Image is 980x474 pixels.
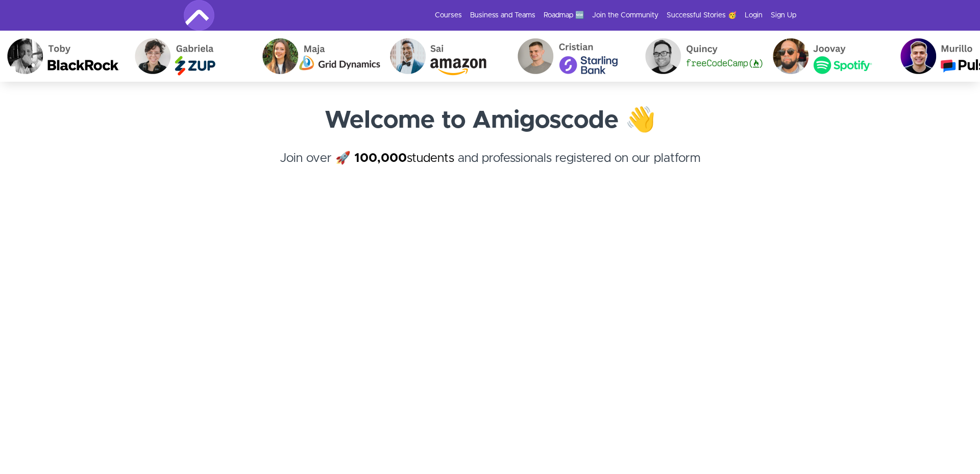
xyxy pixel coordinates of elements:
[763,31,891,82] img: Joovay
[544,10,584,20] a: Roadmap 🆕
[253,31,380,82] img: Maja
[470,10,535,20] a: Business and Teams
[184,149,796,186] h4: Join over 🚀 and professionals registered on our platform
[592,10,658,20] a: Join the Community
[635,31,763,82] img: Quincy
[667,10,737,20] a: Successful Stories 🥳
[354,152,454,164] a: 100,000students
[771,10,796,20] a: Sign Up
[125,31,253,82] img: Gabriela
[380,31,508,82] img: Sai
[508,31,635,82] img: Cristian
[745,10,763,20] a: Login
[325,108,656,133] strong: Welcome to Amigoscode 👋
[354,152,407,164] strong: 100,000
[435,10,462,20] a: Courses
